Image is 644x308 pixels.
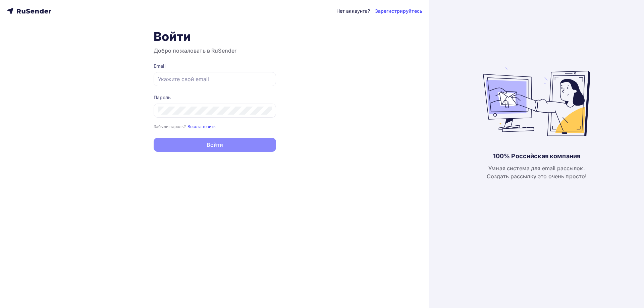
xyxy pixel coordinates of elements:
[187,124,216,129] small: Восстановить
[154,124,186,129] small: Забыли пароль?
[154,47,276,55] h3: Добро пожаловать в RuSender
[154,94,276,101] div: Пароль
[336,8,370,14] div: Нет аккаунта?
[187,123,216,129] a: Восстановить
[487,164,587,180] div: Умная система для email рассылок. Создать рассылку это очень просто!
[158,75,272,83] input: Укажите свой email
[493,152,580,160] div: 100% Российская компания
[154,29,276,44] h1: Войти
[154,63,276,69] div: Email
[375,8,422,14] a: Зарегистрируйтесь
[154,138,276,152] button: Войти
